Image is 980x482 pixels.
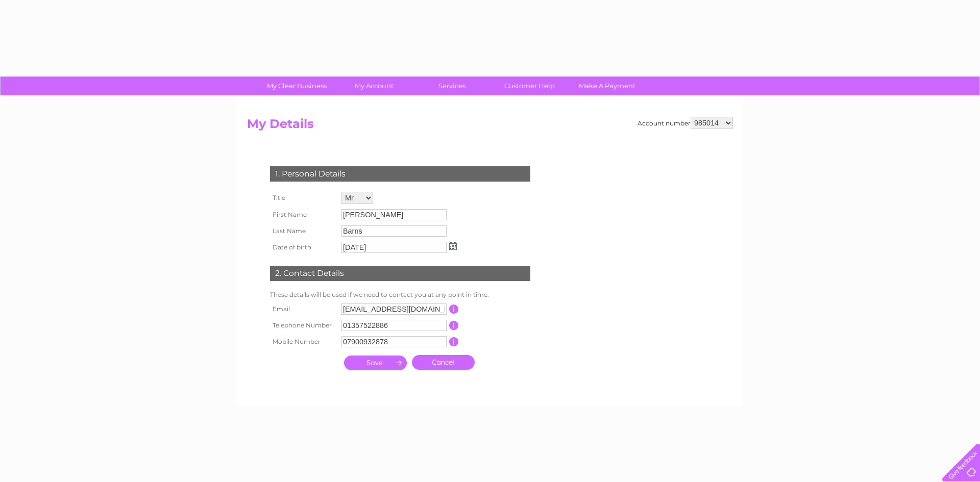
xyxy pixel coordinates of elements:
[267,239,339,256] th: Date of birth
[270,266,530,281] div: 2. Contact Details
[410,77,494,95] a: Services
[487,77,572,95] a: Customer Help
[449,321,459,330] input: Information
[412,355,475,370] a: Cancel
[267,289,533,301] td: These details will be used if we need to contact you at any point in time.
[267,334,339,350] th: Mobile Number
[449,337,459,346] input: Information
[270,166,530,182] div: 1. Personal Details
[247,117,733,136] h2: My Details
[267,189,339,207] th: Title
[267,223,339,239] th: Last Name
[638,117,733,129] div: Account number
[255,77,339,95] a: My Clear Business
[267,301,339,317] th: Email
[449,242,457,250] img: ...
[267,207,339,223] th: First Name
[267,317,339,334] th: Telephone Number
[449,305,459,314] input: Information
[344,356,407,370] input: Submit
[332,77,416,95] a: My Account
[565,77,649,95] a: Make A Payment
